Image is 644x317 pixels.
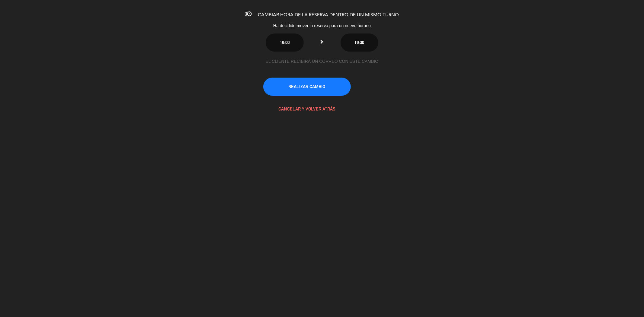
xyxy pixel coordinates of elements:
[280,40,290,45] span: 19:00
[223,22,422,29] div: Ha decidido mover la reserva para un nuevo horario
[266,34,303,52] button: 19:00
[258,13,399,18] span: CAMBIAR HORA DE LA RESERVA DENTRO DE UN MISMO TURNO
[263,78,351,96] button: REALIZAR CAMBIO
[354,40,364,45] span: 19:30
[263,100,351,118] button: CANCELAR Y VOLVER ATRÁS
[263,58,381,65] div: EL CLIENTE RECIBIRÁ UN CORREO CON ESTE CAMBIO
[341,34,378,52] button: 19:30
